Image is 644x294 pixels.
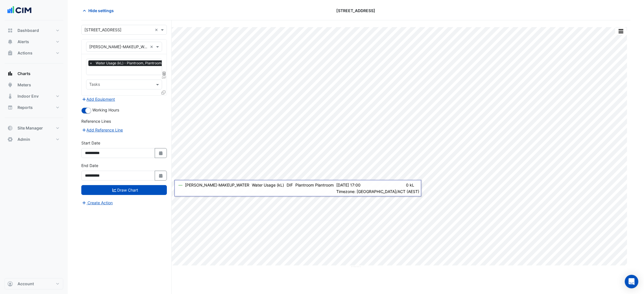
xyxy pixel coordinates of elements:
[81,127,123,133] button: Add Reference Line
[7,28,13,33] app-icon: Dashboard
[18,281,34,287] span: Account
[81,140,100,146] label: Start Date
[18,105,33,110] span: Reports
[18,71,30,76] span: Charts
[92,107,119,112] span: Working Hours
[18,137,30,142] span: Admin
[162,71,167,76] span: Choose Function
[5,47,63,59] button: Actions
[5,102,63,113] button: Reports
[5,25,63,36] button: Dashboard
[158,151,163,155] fa-icon: Select Date
[18,39,29,45] span: Alerts
[5,36,63,47] button: Alerts
[5,68,63,79] button: Charts
[81,199,113,206] button: Create Action
[81,185,167,195] button: Draw Chart
[81,118,111,124] label: Reference Lines
[5,91,63,102] button: Indoor Env
[158,173,163,178] fa-icon: Select Date
[7,105,13,110] app-icon: Reports
[7,50,13,56] app-icon: Actions
[18,50,32,56] span: Actions
[18,82,31,88] span: Meters
[5,278,63,289] button: Account
[162,75,167,80] span: DIF
[7,5,32,16] img: Company Logo
[88,81,100,89] div: Tasks
[81,6,117,16] button: Hide settings
[5,122,63,134] button: Site Manager
[88,60,93,66] span: ×
[81,163,98,168] label: End Date
[18,93,39,99] span: Indoor Env
[7,71,13,76] app-icon: Charts
[7,125,13,131] app-icon: Site Manager
[155,27,160,33] span: Clear
[81,96,115,102] button: Add Equipment
[615,28,626,35] button: More Options
[5,134,63,145] button: Admin
[7,93,13,99] app-icon: Indoor Env
[625,275,638,288] div: Open Intercom Messenger
[88,8,114,14] span: Hide settings
[7,137,13,142] app-icon: Admin
[150,44,155,50] span: Clear
[7,82,13,88] app-icon: Meters
[7,39,13,45] app-icon: Alerts
[18,125,43,131] span: Site Manager
[18,28,39,33] span: Dashboard
[161,90,165,95] span: Clone Favourites and Tasks from this Equipment to other Equipment
[336,8,375,14] span: [STREET_ADDRESS]
[5,79,63,91] button: Meters
[94,60,163,66] span: Water Usage (kL) - Plantroom, Plantroom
